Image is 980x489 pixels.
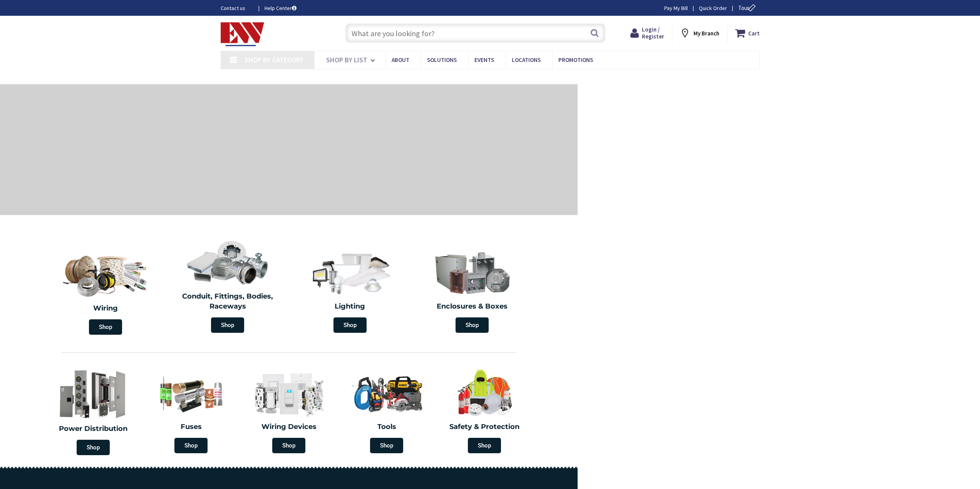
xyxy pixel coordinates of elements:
img: Electrical Wholesalers, Inc. [221,22,265,46]
strong: My Branch [694,30,719,37]
a: Enclosures & Boxes Shop [413,246,532,337]
h2: Wiring Devices [246,422,332,432]
h2: Tools [343,422,430,432]
h2: Fuses [148,422,234,432]
a: Tools Shop [340,364,434,457]
a: Cart [735,26,760,40]
a: Lighting Shop [291,246,409,337]
span: Promotions [558,56,593,63]
h2: Wiring [48,304,163,314]
span: About [392,56,409,63]
a: Power Distribution Shop [44,364,142,459]
span: Shop [333,317,367,333]
span: Shop [468,438,501,453]
a: Safety & Protection Shop [437,364,531,457]
h2: Power Distribution [48,424,138,434]
span: Shop [272,438,305,453]
a: Wiring Shop [44,246,167,339]
span: Shop [77,440,110,455]
span: Login / Register [642,26,664,40]
a: Fuses Shop [144,364,238,457]
span: Shop [89,319,122,335]
span: Solutions [427,56,457,63]
span: Shop [211,317,244,333]
a: Quick Order [699,4,727,12]
h2: Safety & Protection [441,422,528,432]
strong: Cart [748,26,760,40]
h2: Conduit, Fittings, Bodies, Raceways [173,292,283,311]
a: Help Center [265,4,297,12]
span: Shop [370,438,403,453]
h2: Lighting [295,302,405,312]
a: Contact us [221,4,252,12]
span: Locations [512,56,541,63]
div: My Branch [680,26,719,40]
input: What are you looking for? [345,23,605,43]
span: Shop By Category [245,55,303,64]
a: Conduit, Fittings, Bodies, Raceways Shop [169,236,287,337]
span: Shop By List [326,55,367,64]
a: Wiring Devices Shop [242,364,336,457]
span: Shop [174,438,208,453]
a: Pay My Bill [664,4,688,12]
a: Login / Register [630,26,664,40]
span: Events [474,56,494,63]
h2: Enclosures & Boxes [417,302,528,312]
span: Shop [456,317,489,333]
span: Tour [738,4,758,12]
